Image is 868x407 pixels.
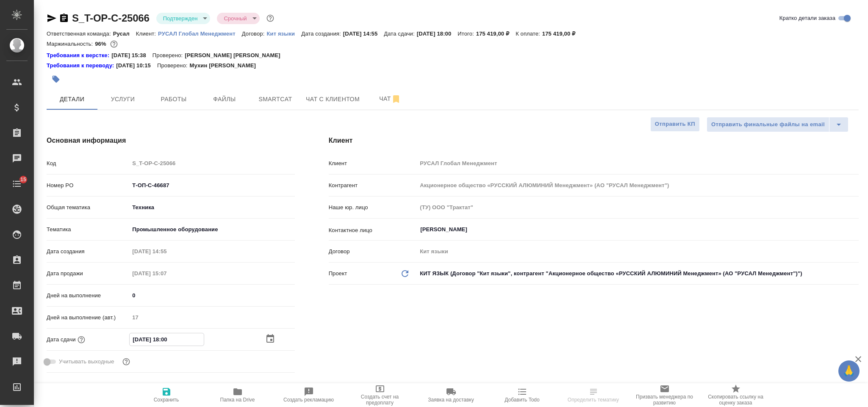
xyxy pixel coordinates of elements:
span: Папка на Drive [220,397,255,403]
span: Добавить Todo [505,397,539,403]
a: Требования к переводу: [47,61,116,70]
p: Код [47,159,129,168]
span: Учитывать выходные [59,357,114,366]
span: Создать счет на предоплату [349,394,410,406]
button: Подтвержден [161,15,200,22]
div: Подтвержден [156,13,211,24]
span: Сохранить [154,397,179,403]
p: Контрагент [329,181,417,190]
input: Пустое поле [129,157,294,169]
p: Дата создания: [301,30,343,37]
input: Пустое поле [417,245,859,257]
p: Договор: [242,30,267,37]
button: Создать рекламацию [273,383,344,407]
p: Клиент [329,159,417,168]
p: [PERSON_NAME] [PERSON_NAME] [185,51,287,60]
h4: Основная информация [47,136,295,146]
span: Заявка на доставку [428,397,474,403]
button: Доп статусы указывают на важность/срочность заказа [265,13,276,24]
button: 6459.80 RUB; [108,39,119,50]
button: Отправить КП [650,117,700,132]
input: Пустое поле [129,245,203,257]
p: Проверено: [153,51,185,60]
button: Скопировать ссылку на оценку заказа [700,383,771,407]
a: 15 [2,173,32,194]
p: Дата сдачи: [384,30,416,37]
p: Дата создания [47,247,129,256]
input: Пустое поле [129,311,294,324]
div: Техника [129,200,294,215]
a: Требования к верстке: [47,51,111,60]
button: Папка на Drive [202,383,273,407]
button: Сохранить [131,383,202,407]
div: КИТ ЯЗЫК (Договор "Кит языки", контрагент "Акционерное общество «РУССКИЙ АЛЮМИНИЙ Менеджмент» (АО... [417,266,859,281]
p: 175 419,00 ₽ [542,30,582,37]
span: Отправить финальные файлы на email [711,120,825,130]
p: Клиент: [136,30,158,37]
button: Срочный [221,15,249,22]
span: Скопировать ссылку на оценку заказа [705,394,766,406]
span: Работы [153,94,194,105]
a: S_T-OP-C-25066 [72,12,150,24]
span: 15 [15,175,31,184]
p: Маржинальность: [47,41,95,47]
svg: Отписаться [391,94,401,104]
p: 96% [95,41,108,47]
span: Отправить КП [655,119,695,129]
p: Контактное лицо [329,226,417,235]
p: К оплате: [516,30,542,37]
p: Итого: [458,30,476,37]
span: Создать рекламацию [283,397,334,403]
button: Призвать менеджера по развитию [629,383,700,407]
div: Подтвержден [217,13,259,24]
span: Чат с клиентом [306,94,360,105]
span: Кратко детали заказа [779,14,835,22]
p: Кит языки [266,30,301,37]
input: Пустое поле [417,201,859,213]
input: ✎ Введи что-нибудь [129,179,294,191]
button: 🙏 [838,360,860,382]
p: Дней на выполнение [47,291,129,300]
button: Добавить тэг [47,70,65,89]
p: [DATE] 10:15 [116,61,157,70]
p: Проверено: [157,61,190,70]
p: 175 419,00 ₽ [476,30,516,37]
button: Определить тематику [558,383,629,407]
div: Нажми, чтобы открыть папку с инструкцией [47,61,116,70]
span: 🙏 [842,362,856,380]
span: Детали [52,94,92,105]
div: Нажми, чтобы открыть папку с инструкцией [47,51,111,60]
span: Услуги [103,94,143,105]
input: Пустое поле [417,157,859,169]
p: Дата сдачи [47,335,76,344]
p: [DATE] 18:00 [417,30,458,37]
input: Пустое поле [417,179,859,191]
p: Дней на выполнение (авт.) [47,313,129,322]
p: Тематика [47,225,129,234]
input: ✎ Введи что-нибудь [130,333,204,346]
button: Скопировать ссылку [59,13,69,23]
button: Выбери, если сб и вс нужно считать рабочими днями для выполнения заказа. [121,356,132,367]
button: Отправить финальные файлы на email [707,117,829,132]
p: Дата продажи [47,269,129,278]
p: [DATE] 15:38 [111,51,153,60]
input: Пустое поле [129,267,203,280]
button: Создать счет на предоплату [344,383,416,407]
div: split button [707,117,849,132]
button: Заявка на доставку [416,383,487,407]
p: Договор [329,247,417,256]
button: Если добавить услуги и заполнить их объемом, то дата рассчитается автоматически [76,334,87,345]
div: Промышленное оборудование [129,222,294,237]
p: Русал [113,30,136,37]
a: Кит языки [266,30,301,37]
a: РУСАЛ Глобал Менеджмент [158,30,242,37]
p: Проект [329,269,347,278]
span: Файлы [204,94,245,105]
p: Номер PO [47,181,129,190]
button: Скопировать ссылку для ЯМессенджера [47,13,57,23]
p: [DATE] 14:55 [343,30,384,37]
button: Open [854,229,856,230]
p: Общая тематика [47,203,129,212]
span: Определить тематику [568,397,619,403]
h4: Клиент [329,136,859,146]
